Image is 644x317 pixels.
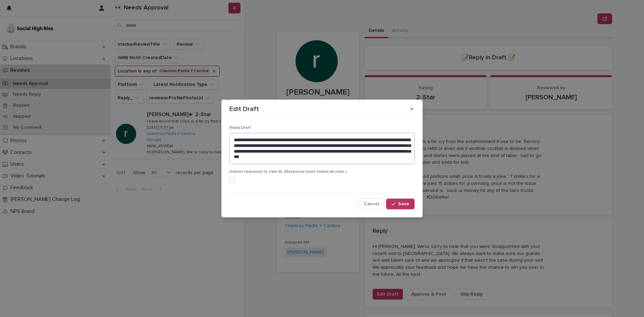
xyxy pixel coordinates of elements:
[229,105,259,113] p: Edit Draft
[398,202,409,206] span: Save
[229,126,251,130] span: Reply Draft
[386,199,415,209] button: Save
[358,199,385,209] button: Cancel
[364,202,379,206] span: Cancel
[229,170,347,174] span: Submit response to train AI. (Response must follow all rules.)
